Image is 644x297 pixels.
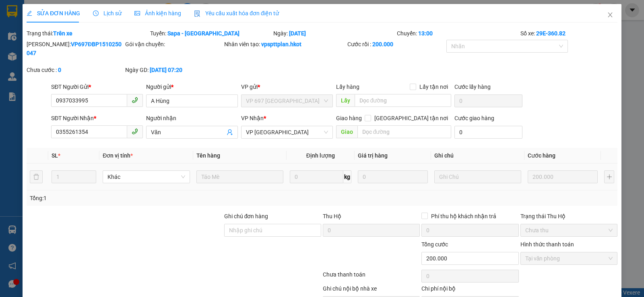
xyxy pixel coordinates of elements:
span: SL [52,152,58,159]
span: Giao hàng [336,115,362,121]
div: SĐT Người Nhận [51,114,143,123]
span: Khác [107,171,185,183]
span: [GEOGRAPHIC_DATA] tận nơi [371,114,451,123]
label: Cước lấy hàng [454,84,491,90]
div: Chưa cước : [27,66,124,74]
b: [DATE] [289,30,306,37]
label: Cước giao hàng [454,115,494,121]
span: Thu Hộ [323,213,341,219]
b: 13:00 [418,30,433,37]
input: Ghi Chú [434,170,521,183]
input: VD: Bàn, Ghế [196,170,283,183]
span: close [607,12,613,18]
b: Trên xe [53,30,72,37]
input: 0 [358,170,428,183]
div: Nhân viên tạo: [224,40,346,49]
div: Số xe: [520,29,618,38]
span: Lấy tận nơi [416,82,451,91]
span: Phí thu hộ khách nhận trả [428,212,500,221]
span: clock-circle [93,10,99,16]
div: Ghi chú nội bộ nhà xe [323,284,420,296]
div: [PERSON_NAME]: [27,40,124,57]
span: VP 697 Điện Biên Phủ [246,95,328,107]
div: Ngày GD: [125,66,222,74]
span: Lịch sử [93,10,122,16]
b: 200.000 [372,41,393,47]
span: user-add [227,129,233,135]
span: VP Đà Nẵng [246,126,328,138]
span: Tên hàng [196,152,220,159]
div: Cước rồi : [347,40,444,49]
b: vpspttplan.hkot [261,41,301,47]
input: Dọc đường [355,94,452,107]
b: [DATE] 07:20 [150,67,182,73]
input: 0 [528,170,598,183]
b: 0 [58,67,61,73]
span: edit [27,10,32,16]
b: Sapa - [GEOGRAPHIC_DATA] [167,30,239,37]
label: Hình thức thanh toán [520,241,574,248]
span: Tại văn phòng [525,252,613,264]
input: Ghi chú đơn hàng [224,224,321,237]
span: phone [132,128,138,135]
input: Dọc đường [357,125,452,138]
span: phone [132,97,138,103]
b: VP697ĐBP1510250047 [27,41,122,56]
span: Cước hàng [528,152,555,159]
input: Cước giao hàng [454,126,522,139]
div: Gói vận chuyển: [125,40,222,49]
span: Lấy [336,94,355,107]
b: 29E-360.82 [536,30,566,37]
span: VP Nhận [241,115,264,121]
button: Close [599,4,621,27]
span: Đơn vị tính [103,152,133,159]
span: Ảnh kiện hàng [134,10,181,16]
div: Chuyến: [396,29,520,38]
div: Trạng thái Thu Hộ [520,212,617,221]
span: Tổng cước [421,241,448,248]
div: VP gửi [241,82,333,91]
div: Người nhận [146,114,238,123]
div: Người gửi [146,82,238,91]
div: Chi phí nội bộ [421,284,518,296]
span: Định lượng [306,152,335,159]
span: picture [134,10,140,16]
span: Giao [336,125,357,138]
div: Ngày: [272,29,396,38]
span: SỬA ĐƠN HÀNG [27,10,80,16]
span: Lấy hàng [336,84,359,90]
span: Yêu cầu xuất hóa đơn điện tử [194,10,279,16]
label: Ghi chú đơn hàng [224,213,268,219]
span: kg [343,170,351,183]
input: Cước lấy hàng [454,94,522,107]
button: delete [30,170,43,183]
div: Chưa thanh toán [322,270,421,284]
span: Giá trị hàng [358,152,388,159]
th: Ghi chú [431,148,524,164]
div: Trạng thái: [26,29,149,38]
div: SĐT Người Gửi [51,82,143,91]
img: icon [194,10,200,17]
div: Tuyến: [149,29,273,38]
span: Chưa thu [525,224,613,236]
div: Tổng: 1 [30,194,249,203]
button: plus [604,170,614,183]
